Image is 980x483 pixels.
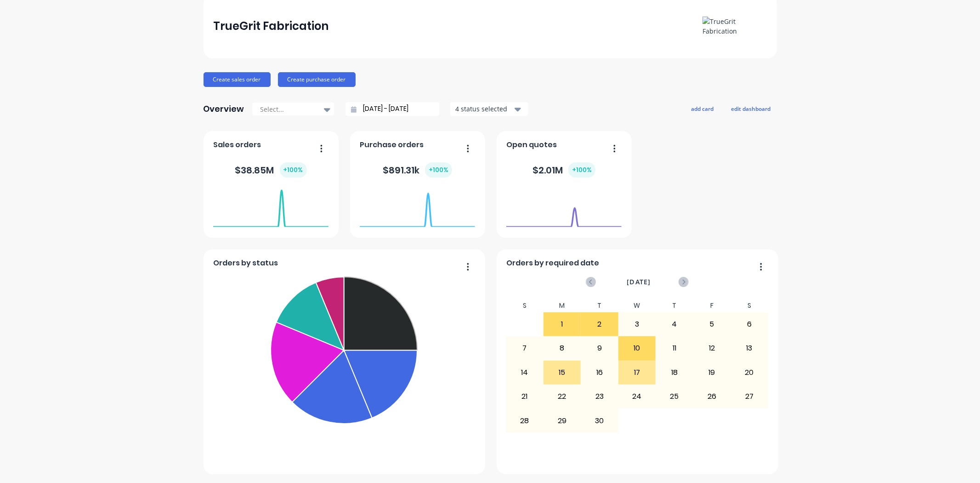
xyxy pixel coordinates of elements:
span: Purchase orders [360,139,424,150]
div: 11 [656,337,693,360]
div: 24 [619,385,656,408]
div: 5 [694,313,731,336]
div: 7 [506,337,543,360]
div: + 100 % [568,162,595,178]
div: 4 status selected [455,104,513,114]
div: F [693,299,731,312]
div: 3 [619,313,656,336]
div: Overview [204,100,244,118]
span: Sales orders [213,139,261,150]
div: 9 [581,337,618,360]
div: 16 [581,361,618,384]
div: $ 38.85M [235,162,307,178]
div: + 100 % [425,162,452,178]
div: $ 891.31k [383,162,452,178]
div: 8 [544,337,581,360]
div: M [544,299,581,312]
div: 21 [506,385,543,408]
span: [DATE] [627,277,651,287]
span: Orders by required date [506,258,599,269]
div: + 100 % [280,162,307,178]
div: 27 [731,385,768,408]
div: 1 [544,313,581,336]
div: 20 [731,361,768,384]
div: 28 [506,409,543,432]
div: 14 [506,361,543,384]
div: 26 [694,385,731,408]
button: edit dashboard [725,103,777,115]
button: add card [685,103,720,115]
div: 12 [694,337,731,360]
div: 29 [544,409,581,432]
div: 15 [544,361,581,384]
div: 13 [731,337,768,360]
div: 18 [656,361,693,384]
div: 6 [731,313,768,336]
span: Open quotes [506,139,557,150]
img: TrueGrit Fabrication [702,17,767,36]
div: 22 [544,385,581,408]
div: $ 2.01M [532,162,595,178]
div: S [506,299,544,312]
div: 25 [656,385,693,408]
div: 2 [581,313,618,336]
div: 4 [656,313,693,336]
div: TrueGrit Fabrication [213,17,329,35]
div: S [731,299,768,312]
div: T [656,299,693,312]
div: 23 [581,385,618,408]
div: 30 [581,409,618,432]
button: 4 status selected [450,102,528,116]
div: T [581,299,618,312]
div: W [618,299,656,312]
div: 17 [619,361,656,384]
div: 10 [619,337,656,360]
div: 19 [694,361,731,384]
button: Create purchase order [278,72,356,87]
button: Create sales order [204,72,271,87]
